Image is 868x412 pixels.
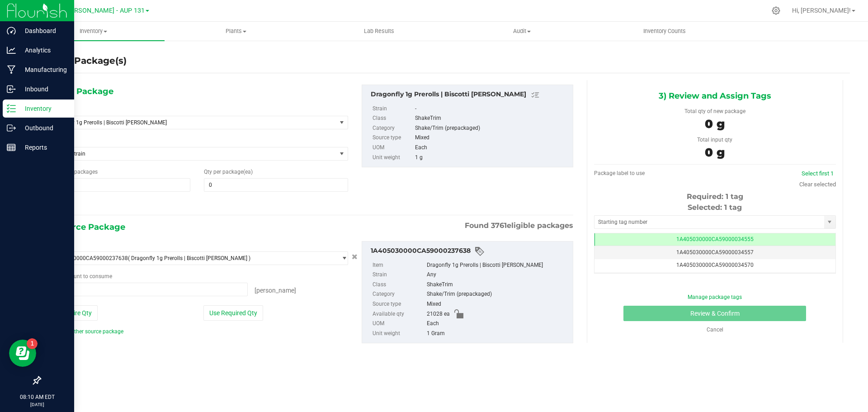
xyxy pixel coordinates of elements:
label: Category [373,123,413,133]
label: Strain [373,104,413,114]
span: Total qty of new package [684,108,745,114]
label: UOM [373,143,413,153]
label: Category [373,289,425,299]
div: Each [415,143,568,153]
span: Inventory [22,27,165,35]
label: Unit weight [373,329,425,339]
span: Select Strain [47,147,336,160]
span: Audit [451,27,593,35]
label: Unit weight [373,153,413,163]
div: Mixed [427,299,568,309]
p: Manufacturing [16,64,70,75]
div: Any [427,270,568,280]
p: [DATE] [4,401,70,408]
label: Item [373,260,425,270]
h4: Create Package(s) [40,54,127,67]
label: UOM [373,319,425,329]
p: Inbound [16,84,70,95]
input: 1 [47,179,190,191]
a: Inventory [22,22,165,41]
inline-svg: Outbound [7,123,16,133]
span: Selected: 1 tag [688,203,742,212]
a: Audit [450,22,593,41]
span: Dragonfly 1g Prerolls | Biscotti [PERSON_NAME] [51,119,321,126]
span: [PERSON_NAME] [255,287,296,294]
a: Cancel [707,327,723,333]
span: Qty per package [204,169,253,175]
span: 1A405030000CA59000034555 [676,236,754,242]
div: Shake/Trim (prepackaged) [427,289,568,299]
div: ShakeTrim [415,114,568,123]
iframe: Resource center unread badge [27,338,38,349]
a: Clear selected [799,181,836,188]
div: Each [427,319,568,329]
span: Required: 1 tag [687,192,743,201]
div: Dragonfly 1g Prerolls | Biscotti [PERSON_NAME] [427,260,568,270]
div: Dragonfly 1g Prerolls | Biscotti Pippin [371,90,568,100]
div: ShakeTrim [427,280,568,290]
span: Total input qty [697,137,732,143]
p: Dashboard [16,25,70,36]
div: Shake/Trim (prepackaged) [415,123,568,133]
a: Inventory Counts [593,22,736,41]
button: Use Required Qty [203,305,263,321]
p: Inventory [16,103,70,114]
span: Found eligible packages [465,220,573,231]
iframe: Resource center [9,340,36,367]
a: Plants [165,22,307,41]
inline-svg: Inventory [7,104,16,113]
span: select [336,116,348,129]
span: Dragonfly [PERSON_NAME] - AUP 131 [35,7,145,14]
div: 1 Gram [427,329,568,339]
p: Reports [16,142,70,153]
span: Package label to use [594,170,645,176]
span: select [824,216,835,228]
label: Strain [373,270,425,280]
button: Cancel button [349,251,360,264]
span: 0 g [705,117,725,131]
inline-svg: Inbound [7,85,16,94]
span: Lab Results [352,27,406,35]
div: Mixed [415,133,568,143]
span: 1A405030000CA59000237638 [51,255,128,261]
p: 08:10 AM EDT [4,393,70,401]
a: Lab Results [307,22,450,41]
span: Inventory Counts [631,27,698,35]
span: select [336,252,348,265]
span: 0 g [705,145,725,160]
span: 3) Review and Assign Tags [659,89,771,103]
inline-svg: Dashboard [7,26,16,35]
label: Available qty [373,309,425,319]
span: count [68,273,82,279]
div: Manage settings [770,6,782,15]
inline-svg: Analytics [7,46,16,55]
span: Hi, [PERSON_NAME]! [792,7,851,14]
inline-svg: Manufacturing [7,65,16,74]
span: 2) Source Package [47,220,125,234]
div: 1 g [415,153,568,163]
button: Review & Confirm [623,306,806,321]
span: ( Dragonfly 1g Prerolls | Biscotti [PERSON_NAME] ) [128,255,250,261]
a: Select first 1 [802,170,834,177]
span: Package to consume [47,273,112,279]
label: Class [373,280,425,290]
span: 1A405030000CA59000034557 [676,249,754,256]
span: Plants [165,27,307,35]
a: Add another source package [47,328,123,335]
div: 1A405030000CA59000237638 [371,246,568,257]
input: Starting tag number [594,216,824,228]
span: 1) New Package [47,85,113,98]
label: Class [373,114,413,123]
label: Source type [373,299,425,309]
label: Source type [373,133,413,143]
p: Analytics [16,45,70,56]
span: select [336,147,348,160]
span: 3761 [491,221,507,230]
p: Outbound [16,123,70,133]
inline-svg: Reports [7,143,16,152]
input: 0 [204,179,347,191]
span: 1A405030000CA59000034570 [676,262,754,268]
span: (ea) [243,169,253,175]
div: - [415,104,568,114]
